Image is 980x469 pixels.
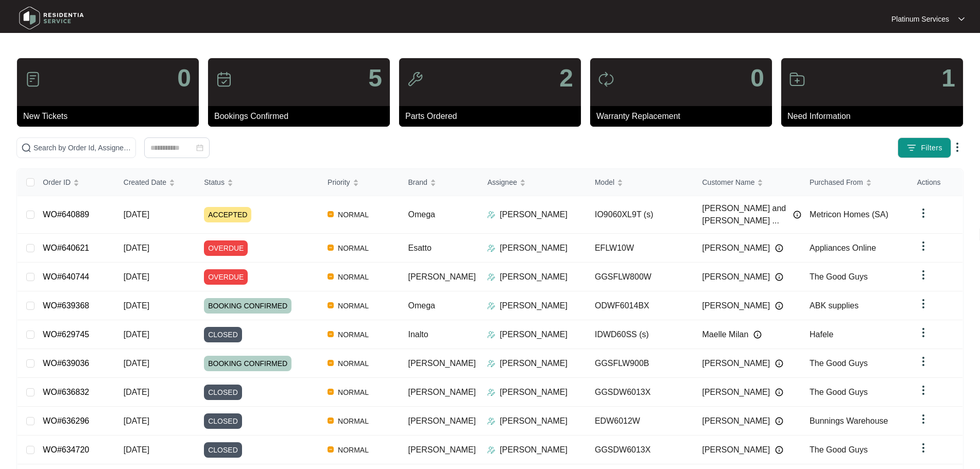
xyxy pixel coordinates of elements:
img: Vercel Logo [328,302,334,308]
a: WO#640889 [43,210,89,219]
span: NORMAL [334,357,373,370]
span: Inalto [408,330,428,339]
span: [DATE] [124,445,149,454]
td: IDWD60SS (s) [587,320,694,349]
img: Vercel Logo [328,245,334,251]
p: Warranty Replacement [596,110,772,123]
a: WO#639368 [43,301,89,310]
p: 1 [941,66,955,91]
p: Need Information [787,110,963,123]
span: Filters [921,143,942,153]
img: icon [789,71,805,88]
span: [PERSON_NAME] [408,272,476,281]
img: Vercel Logo [328,418,334,424]
span: [DATE] [124,330,149,339]
span: The Good Guys [810,445,868,454]
th: Assignee [479,169,587,196]
span: Created Date [124,177,166,188]
span: NORMAL [334,415,373,427]
p: 0 [177,66,191,91]
button: filter iconFilters [898,137,951,158]
td: GGSFLW800W [587,263,694,291]
span: Assignee [487,177,517,188]
img: filter icon [906,143,917,153]
img: Assigner Icon [487,273,495,281]
th: Actions [909,169,962,196]
img: search-icon [21,143,31,153]
img: Assigner Icon [487,388,495,396]
img: icon [216,71,232,88]
img: Info icon [793,211,801,219]
span: CLOSED [204,385,242,400]
img: Vercel Logo [328,389,334,395]
p: Platinum Services [891,14,949,24]
img: Assigner Icon [487,211,495,219]
span: [DATE] [124,301,149,310]
th: Order ID [35,169,115,196]
img: Vercel Logo [328,273,334,280]
span: The Good Guys [810,272,868,281]
span: [DATE] [124,416,149,425]
img: Vercel Logo [328,211,334,217]
td: IO9060XL9T (s) [587,196,694,234]
img: Assigner Icon [487,446,495,454]
th: Priority [319,169,400,196]
img: Assigner Icon [487,359,495,368]
span: [PERSON_NAME] [702,444,770,456]
img: Info icon [775,359,783,368]
span: [PERSON_NAME] [702,415,770,427]
img: icon [598,71,614,88]
img: Assigner Icon [487,244,495,252]
span: ACCEPTED [204,207,251,222]
p: Bookings Confirmed [214,110,390,123]
a: WO#639036 [43,359,89,368]
span: Brand [408,177,427,188]
img: dropdown arrow [951,141,964,153]
th: Status [196,169,319,196]
span: OVERDUE [204,269,248,285]
span: [DATE] [124,388,149,396]
span: NORMAL [334,300,373,312]
td: EFLW10W [587,234,694,263]
span: Omega [408,210,435,219]
span: BOOKING CONFIRMED [204,356,291,371]
span: Metricon Homes (SA) [810,210,888,219]
span: Model [595,177,614,188]
span: [PERSON_NAME] and [PERSON_NAME] ... [702,202,788,227]
p: 5 [368,66,382,91]
span: Priority [328,177,350,188]
p: [PERSON_NAME] [500,209,568,221]
span: [DATE] [124,210,149,219]
span: NORMAL [334,242,373,254]
span: Bunnings Warehouse [810,416,888,425]
a: WO#640621 [43,244,89,252]
img: icon [25,71,41,88]
p: 0 [750,66,764,91]
p: [PERSON_NAME] [500,300,568,312]
span: NORMAL [334,386,373,398]
span: NORMAL [334,271,373,283]
a: WO#636832 [43,388,89,396]
span: [PERSON_NAME] [702,386,770,398]
img: dropdown arrow [917,269,930,281]
p: [PERSON_NAME] [500,415,568,427]
p: New Tickets [23,110,199,123]
img: dropdown arrow [917,298,930,310]
p: [PERSON_NAME] [500,242,568,254]
span: Esatto [408,244,431,252]
span: The Good Guys [810,388,868,396]
th: Customer Name [694,169,802,196]
th: Model [587,169,694,196]
p: [PERSON_NAME] [500,328,568,341]
span: Order ID [43,177,71,188]
span: ABK supplies [810,301,858,310]
span: Omega [408,301,435,310]
span: Maelle Milan [702,328,749,341]
a: WO#634720 [43,445,89,454]
span: [PERSON_NAME] [702,357,770,370]
img: Info icon [775,388,783,396]
span: CLOSED [204,327,242,342]
th: Created Date [115,169,196,196]
img: Vercel Logo [328,360,334,366]
td: GGSDW6013X [587,436,694,464]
